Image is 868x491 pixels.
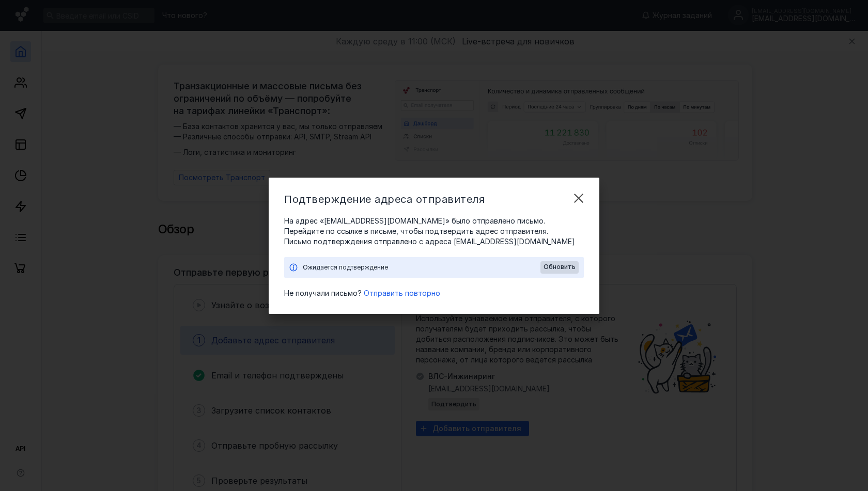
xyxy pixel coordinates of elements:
button: Обновить [540,261,579,274]
button: Отправить повторно [364,288,440,298]
span: На адрес «[EMAIL_ADDRESS][DOMAIN_NAME]» было отправлено письмо. Перейдите по ссылке в письме, что... [284,216,584,236]
span: Отправить повторно [364,289,440,297]
div: Ожидается подтверждение [303,262,540,273]
span: Не получали письмо? [284,288,362,298]
span: Обновить [544,263,576,271]
span: Письмо подтверждения отправлено c адреса [EMAIL_ADDRESS][DOMAIN_NAME] [284,236,584,247]
span: Подтверждение адреса отправителя [284,193,485,205]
